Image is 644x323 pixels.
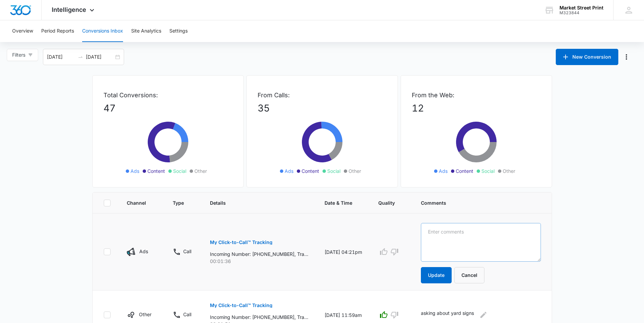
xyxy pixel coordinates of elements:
span: Social [327,167,340,175]
div: account id [559,11,603,15]
p: Call [183,311,191,318]
p: Incoming Number: [PHONE_NUMBER], Tracking Number: [PHONE_NUMBER], Ring To: [PHONE_NUMBER], Caller... [210,314,308,321]
p: My Click-to-Call™ Tracking [210,303,272,308]
span: Filters [12,51,25,59]
span: Details [210,199,299,206]
button: Overview [12,20,33,42]
span: Other [349,167,361,175]
p: 00:01:36 [210,258,308,265]
p: From Calls: [258,90,387,100]
input: End date [86,53,114,61]
span: to [78,54,83,60]
td: [DATE] 04:21pm [316,214,370,290]
span: Content [456,167,473,175]
span: Intelligence [52,6,86,13]
span: Other [503,167,515,175]
span: Other [194,167,207,175]
span: Channel [127,199,147,206]
span: Date & Time [325,199,352,206]
span: Content [302,167,319,175]
span: swap-right [78,54,83,60]
div: account name [559,5,603,11]
p: 35 [258,101,387,115]
button: Conversions Inbox [82,20,123,42]
button: Period Reports [41,20,74,42]
p: Other [139,311,151,318]
button: New Conversion [556,49,618,65]
p: Total Conversions: [103,90,233,100]
p: Call [183,248,191,255]
span: Social [481,167,495,175]
p: Ads [139,248,148,255]
span: Type [173,199,184,206]
button: Settings [169,20,188,42]
span: Ads [439,167,448,175]
span: Comments [421,199,531,206]
span: Quality [378,199,395,206]
button: My Click-to-Call™ Tracking [210,234,272,250]
button: Filters [7,49,38,61]
input: Start date [47,53,75,61]
p: asking about yard signs [421,309,474,320]
button: Manage Numbers [621,52,632,62]
button: Update [421,267,452,283]
span: Ads [285,167,293,175]
button: Cancel [454,267,484,283]
p: 47 [103,101,233,115]
button: My Click-to-Call™ Tracking [210,297,272,314]
span: Social [173,167,186,175]
button: Edit Comments [478,309,489,320]
span: Content [147,167,165,175]
p: From the Web: [412,90,541,100]
button: Site Analytics [131,20,161,42]
p: Incoming Number: [PHONE_NUMBER], Tracking Number: [PHONE_NUMBER], Ring To: [PHONE_NUMBER], Caller... [210,250,308,258]
span: Ads [130,167,139,175]
p: 12 [412,101,541,115]
p: My Click-to-Call™ Tracking [210,240,272,245]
